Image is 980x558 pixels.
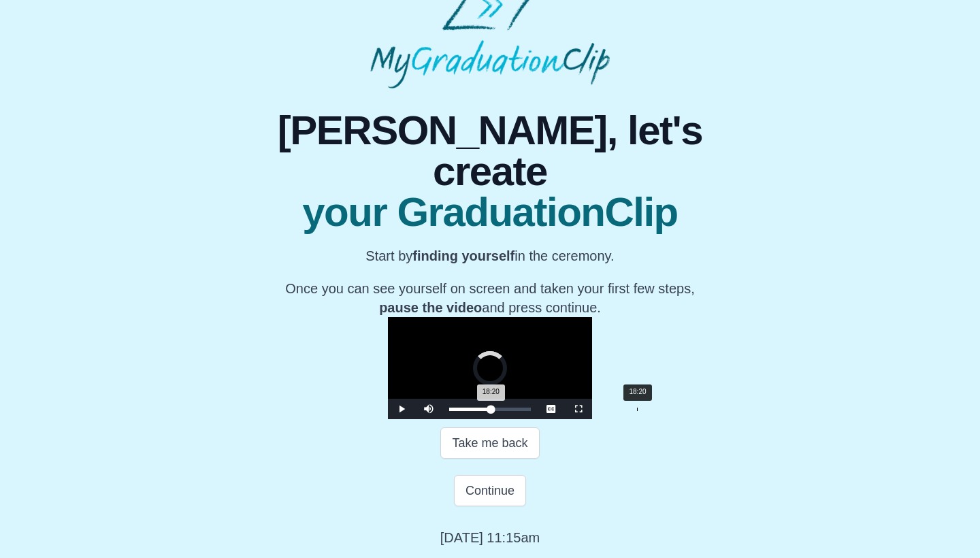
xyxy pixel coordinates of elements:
[440,427,539,459] button: Take me back
[412,248,514,263] b: finding yourself
[245,246,735,265] p: Start by in the ceremony.
[245,110,735,192] span: [PERSON_NAME], let's create
[388,399,415,419] button: Play
[379,300,482,315] b: pause the video
[565,399,592,419] button: Fullscreen
[454,475,526,506] button: Continue
[415,399,442,419] button: Mute
[538,399,565,419] button: Captions
[245,279,735,317] p: Once you can see yourself on screen and taken your first few steps, and press continue.
[449,408,531,411] div: Progress Bar
[388,317,592,419] div: Video Player
[440,528,540,547] p: [DATE] 11:15am
[245,192,735,233] span: your GraduationClip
